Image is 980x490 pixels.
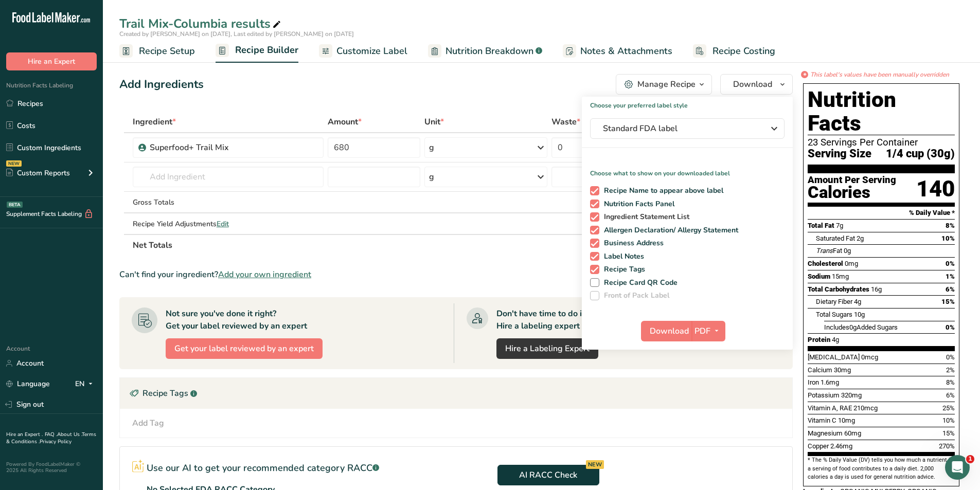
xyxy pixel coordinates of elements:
[939,442,955,450] span: 270%
[941,234,955,242] span: 10%
[599,291,670,300] span: Front of Pack Label
[824,323,898,331] span: Includes Added Sugars
[174,342,314,355] span: Get your label reviewed by an expert
[871,285,882,293] span: 16g
[217,219,229,229] span: Edit
[832,273,849,280] span: 15mg
[946,366,955,374] span: 2%
[75,378,97,390] div: EN
[816,247,833,255] i: Trans
[119,30,354,38] span: Created by [PERSON_NAME] on [DATE], Last edited by [PERSON_NAME] on [DATE]
[808,429,843,437] span: Magnesium
[218,268,311,281] span: Add your own ingredient
[132,417,164,429] div: Add Tag
[599,199,675,209] span: Nutrition Facts Panel
[808,285,869,293] span: Total Carbohydrates
[599,212,690,222] span: Ingredient Statement List
[599,226,739,235] span: Allergen Declaration/ Allergy Statement
[821,378,839,386] span: 1.6mg
[808,336,830,343] span: Protein
[551,116,589,128] div: Waste
[808,222,834,229] span: Total Fat
[808,185,896,200] div: Calories
[599,239,664,248] span: Business Address
[886,148,955,160] span: 1/4 cup (30g)
[808,353,860,361] span: [MEDICAL_DATA]
[599,278,678,287] span: Recipe Card QR Code
[7,202,23,208] div: BETA
[844,247,851,255] span: 0g
[808,391,840,399] span: Potassium
[845,260,858,267] span: 0mg
[6,431,43,438] a: Hire an Expert .
[945,455,970,480] iframe: Intercom live chat
[119,268,793,281] div: Can't find your ingredient?
[808,260,843,267] span: Cholesterol
[966,455,974,463] span: 1
[834,366,851,374] span: 30mg
[946,260,955,267] span: 0%
[582,160,793,178] p: Choose what to show on your downloaded label
[429,171,434,183] div: g
[946,378,955,386] span: 8%
[816,234,855,242] span: Saturated Fat
[942,429,955,437] span: 15%
[57,431,82,438] a: About Us .
[712,44,775,58] span: Recipe Costing
[946,222,955,229] span: 8%
[810,70,949,79] i: This label's values have been manually overridden
[854,311,865,318] span: 10g
[133,219,324,229] div: Recipe Yield Adjustments
[603,122,757,135] span: Standard FDA label
[946,391,955,399] span: 6%
[816,311,852,318] span: Total Sugars
[691,321,725,341] button: PDF
[946,323,955,331] span: 0%
[166,338,323,359] button: Get your label reviewed by an expert
[429,141,434,154] div: g
[816,298,852,305] span: Dietary Fiber
[563,40,672,63] a: Notes & Attachments
[808,416,836,424] span: Vitamin C
[235,43,298,57] span: Recipe Builder
[808,456,955,481] section: * The % Daily Value (DV) tells you how much a nutrient in a serving of food contributes to a dail...
[857,234,864,242] span: 2g
[424,116,444,128] span: Unit
[6,431,96,445] a: Terms & Conditions .
[853,404,878,412] span: 210mcg
[120,378,792,409] div: Recipe Tags
[916,175,955,203] div: 140
[133,116,176,128] span: Ingredient
[816,247,842,255] span: Fat
[139,44,195,58] span: Recipe Setup
[6,375,50,393] a: Language
[599,252,645,261] span: Label Notes
[496,307,637,332] div: Don't have time to do it? Hire a labeling expert to do it for you
[830,442,852,450] span: 2.46mg
[836,222,843,229] span: 7g
[808,207,955,219] section: % Daily Value *
[119,76,204,93] div: Add Ingredients
[336,44,407,58] span: Customize Label
[808,88,955,135] h1: Nutrition Facts
[133,167,324,187] input: Add Ingredient
[942,404,955,412] span: 25%
[40,438,72,445] a: Privacy Policy
[808,378,819,386] span: Iron
[616,74,712,95] button: Manage Recipe
[841,391,862,399] span: 320mg
[580,44,672,58] span: Notes & Attachments
[946,353,955,361] span: 0%
[720,74,793,95] button: Download
[861,353,878,361] span: 0mcg
[45,431,57,438] a: FAQ .
[849,323,857,331] span: 0g
[838,416,855,424] span: 10mg
[497,465,599,485] button: AI RACC Check NEW
[650,325,689,337] span: Download
[6,160,22,167] div: NEW
[733,78,772,90] span: Download
[941,298,955,305] span: 15%
[6,168,70,178] div: Custom Reports
[946,285,955,293] span: 6%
